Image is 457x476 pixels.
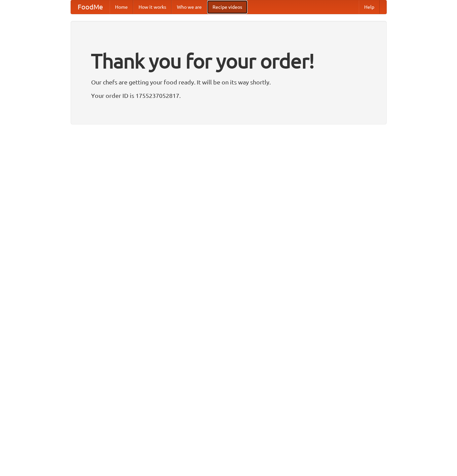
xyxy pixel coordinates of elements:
[91,45,366,77] h1: Thank you for your order!
[91,77,366,87] p: Our chefs are getting your food ready. It will be on its way shortly.
[110,0,133,14] a: Home
[172,0,207,14] a: Who we are
[91,90,366,101] p: Your order ID is 1755237052817.
[133,0,172,14] a: How it works
[71,0,110,14] a: FoodMe
[207,0,247,14] a: Recipe videos
[359,0,380,14] a: Help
